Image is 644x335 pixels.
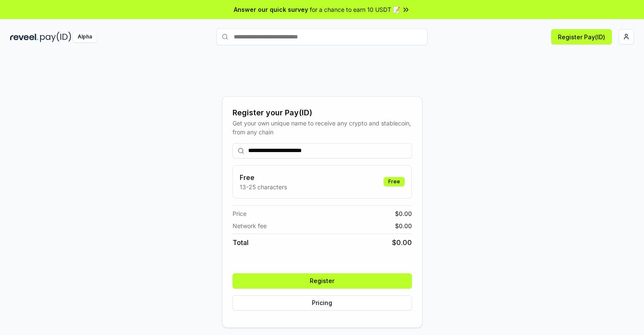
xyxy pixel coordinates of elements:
[233,119,412,136] div: Get your own unique name to receive any crypto and stablecoin, from any chain
[392,237,412,248] span: $ 0.00
[310,5,400,14] span: for a chance to earn 10 USDT 📝
[233,295,412,310] button: Pricing
[240,172,287,182] h3: Free
[234,5,308,14] span: Answer our quick survey
[233,273,412,289] button: Register
[395,209,412,218] span: $ 0.00
[233,209,246,218] span: Price
[73,32,97,42] div: Alpha
[395,221,412,230] span: $ 0.00
[384,177,405,186] div: Free
[233,237,249,248] span: Total
[240,182,287,191] p: 13-25 characters
[40,32,71,42] img: pay_id
[233,221,267,230] span: Network fee
[10,32,38,42] img: reveel_dark
[233,107,412,119] div: Register your Pay(ID)
[551,29,612,44] button: Register Pay(ID)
